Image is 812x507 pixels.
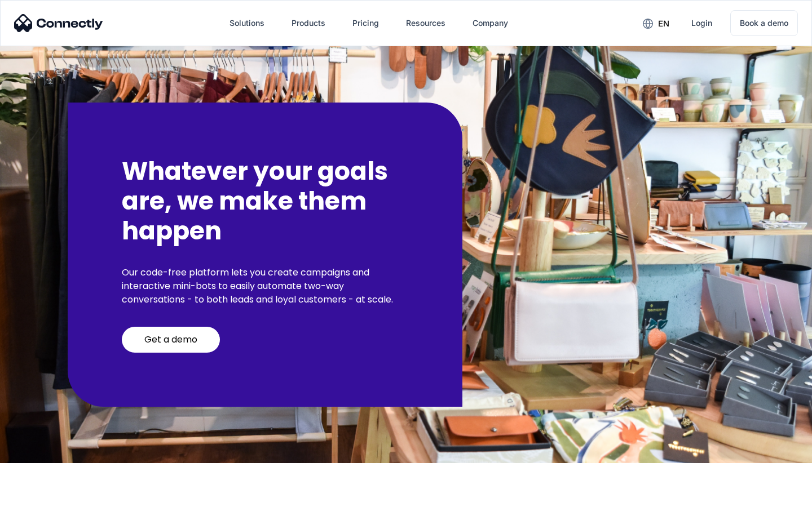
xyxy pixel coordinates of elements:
[122,327,220,353] a: Get a demo
[292,15,325,31] div: Products
[11,487,68,503] aside: Language selected: English
[343,10,388,37] a: Pricing
[144,334,197,345] div: Get a demo
[14,14,103,32] img: Connectly Logo
[23,487,68,503] ul: Language list
[473,15,508,31] div: Company
[658,16,669,32] div: en
[230,15,264,31] div: Solutions
[691,15,712,31] div: Login
[406,15,445,31] div: Resources
[730,10,798,36] a: Book a demo
[682,10,721,37] a: Login
[122,266,408,306] p: Our code-free platform lets you create campaigns and interactive mini-bots to easily automate two...
[352,15,379,31] div: Pricing
[122,157,408,246] h2: Whatever your goals are, we make them happen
